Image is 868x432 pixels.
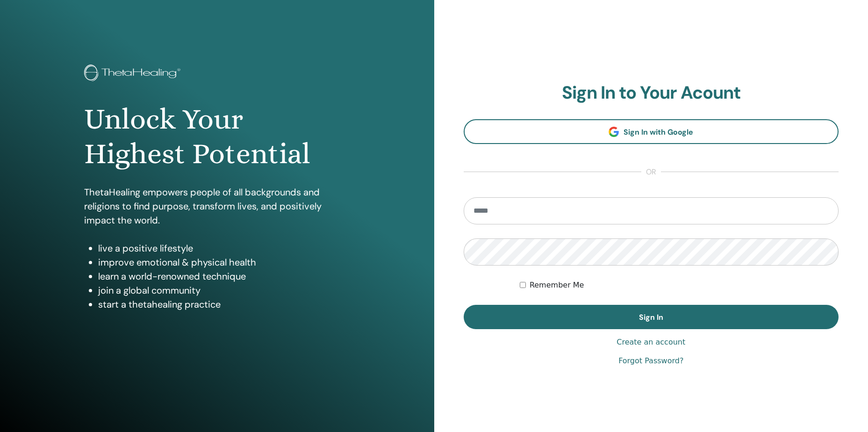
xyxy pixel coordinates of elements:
li: live a positive lifestyle [98,241,350,255]
div: Keep me authenticated indefinitely or until I manually logout [520,280,839,291]
label: Remember Me [530,280,584,291]
span: or [641,166,661,178]
li: start a thetahealing practice [98,297,350,311]
span: Sign In [639,312,663,322]
a: Create an account [617,337,685,348]
h1: Unlock Your Highest Potential [84,102,350,172]
span: Sign In with Google [624,127,693,137]
li: join a global community [98,283,350,297]
a: Forgot Password? [618,355,683,367]
li: learn a world-renowned technique [98,269,350,283]
h2: Sign In to Your Acount [464,82,839,104]
li: improve emotional & physical health [98,255,350,269]
a: Sign In with Google [464,119,839,144]
button: Sign In [464,305,839,329]
p: ThetaHealing empowers people of all backgrounds and religions to find purpose, transform lives, a... [84,185,350,227]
